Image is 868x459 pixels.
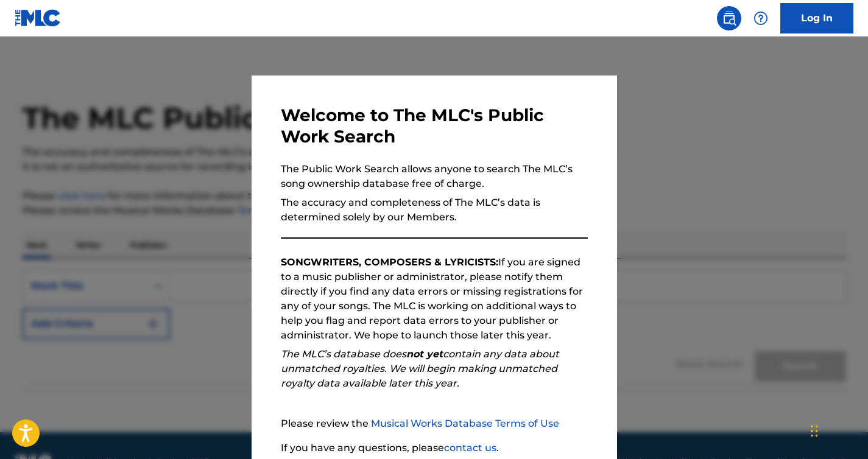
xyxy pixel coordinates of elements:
strong: SONGWRITERS, COMPOSERS & LYRICISTS: [281,256,498,268]
a: Musical Works Database Terms of Use [371,418,559,429]
strong: not yet [406,348,443,360]
p: If you have any questions, please . [281,441,588,455]
p: The Public Work Search allows anyone to search The MLC’s song ownership database free of charge. [281,162,588,191]
img: MLC Logo [15,9,62,27]
a: Public Search [717,6,741,30]
a: contact us [444,442,496,454]
h3: Welcome to The MLC's Public Work Search [281,105,588,147]
a: Log In [780,3,853,33]
div: Help [749,6,773,30]
p: The accuracy and completeness of The MLC’s data is determined solely by our Members. [281,195,588,225]
p: If you are signed to a music publisher or administrator, please notify them directly if you find ... [281,255,588,343]
em: The MLC’s database does contain any data about unmatched royalties. We will begin making unmatche... [281,348,559,389]
img: help [753,11,768,26]
img: search [722,11,736,26]
iframe: Chat Widget [807,401,868,459]
p: Please review the [281,416,588,431]
div: Drag [811,413,818,449]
